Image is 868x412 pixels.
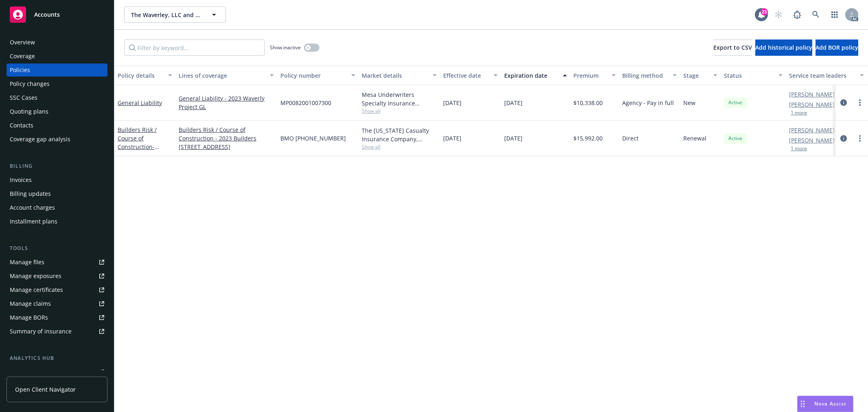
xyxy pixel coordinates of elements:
a: [PERSON_NAME] [789,90,835,99]
a: Summary of insurance [7,325,107,338]
span: Add historical policy [755,44,812,51]
a: circleInformation [839,98,848,107]
a: Accounts [7,3,107,26]
div: Stage [683,71,708,80]
a: Manage certificates [7,283,107,296]
span: [DATE] [443,134,461,142]
button: Premium [570,66,619,85]
div: Service team leaders [789,71,855,80]
div: Billing [7,162,107,170]
div: Lines of coverage [179,71,265,80]
span: The Waverley, LLC and Parkside Waverley, LLC [131,11,201,19]
div: Account charges [10,201,55,214]
div: Manage exposures [10,270,61,283]
a: Report a Bug [789,7,805,23]
a: Invoices [7,173,107,186]
a: Contacts [7,119,107,132]
span: Export to CSV [713,44,752,51]
a: General Liability - 2023 Waverly Project GL [179,94,274,111]
div: Manage certificates [10,283,63,296]
div: Drag to move [798,396,808,412]
div: Billing updates [10,187,51,200]
a: Manage BORs [7,311,107,324]
div: Policy changes [10,77,50,90]
div: Coverage gap analysis [10,133,70,146]
span: Show inactive [270,44,301,51]
div: Summary of insurance [10,325,72,338]
a: Overview [7,36,107,49]
div: Overview [10,36,35,49]
button: Service team leaders [786,66,867,85]
button: Effective date [440,66,501,85]
span: Show all [362,107,437,114]
div: Effective date [443,71,489,80]
div: Expiration date [504,71,558,80]
div: Policy number [280,71,346,80]
button: Stage [680,66,721,85]
a: Builders Risk / Course of Construction [118,126,171,193]
div: Invoices [10,173,32,186]
a: Manage files [7,256,107,269]
span: Accounts [34,11,60,18]
a: Manage claims [7,297,107,310]
div: 23 [761,8,768,15]
span: [DATE] [504,99,523,107]
span: Show all [362,143,437,150]
div: Tools [7,244,107,252]
div: Status [724,71,774,80]
span: Add BOR policy [816,44,858,51]
div: Mesa Underwriters Specialty Insurance Company, Selective Insurance Group, CRC Group [362,90,437,107]
span: $15,992.00 [573,134,603,142]
div: Coverage [10,50,35,63]
button: Export to CSV [713,39,752,56]
a: General Liability [118,99,162,107]
div: Manage files [10,256,44,269]
a: Builders Risk / Course of Construction - 2023 Builders [STREET_ADDRESS] [179,125,274,151]
span: New [683,99,695,107]
span: MP0082001007300 [280,99,331,107]
div: Policies [10,64,30,77]
button: Expiration date [501,66,570,85]
a: Manage exposures [7,270,107,283]
a: Loss summary generator [7,366,107,379]
span: Direct [622,134,638,142]
button: Add historical policy [755,39,812,56]
a: SSC Cases [7,91,107,104]
div: The [US_STATE] Casualty Insurance Company, Liberty Mutual [362,126,437,143]
div: Quoting plans [10,105,48,118]
a: circleInformation [839,134,848,143]
a: [PERSON_NAME] [789,126,835,134]
div: SSC Cases [10,91,37,104]
a: Quoting plans [7,105,107,118]
button: Status [721,66,786,85]
a: Search [808,7,824,23]
button: Policy number [277,66,359,85]
button: Billing method [619,66,680,85]
a: Coverage [7,50,107,63]
button: Lines of coverage [175,66,277,85]
div: Billing method [622,71,668,80]
div: Analytics hub [7,354,107,362]
input: Filter by keyword... [124,39,265,56]
div: Manage BORs [10,311,48,324]
a: [PERSON_NAME] [789,136,835,145]
button: Market details [359,66,440,85]
a: more [855,98,865,107]
button: 1 more [791,110,807,115]
button: The Waverley, LLC and Parkside Waverley, LLC [124,7,226,23]
div: Loss summary generator [10,366,77,379]
div: Manage claims [10,297,51,310]
span: $10,338.00 [573,99,603,107]
span: Renewal [683,134,706,142]
button: Nova Assist [797,396,853,412]
div: Installment plans [10,215,57,228]
a: Start snowing [770,7,787,23]
span: Active [727,135,743,142]
a: [PERSON_NAME] [789,100,835,109]
div: Market details [362,71,428,80]
span: BMO [PHONE_NUMBER] [280,134,346,142]
span: Active [727,99,743,106]
button: 1 more [791,146,807,151]
span: [DATE] [443,99,461,107]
